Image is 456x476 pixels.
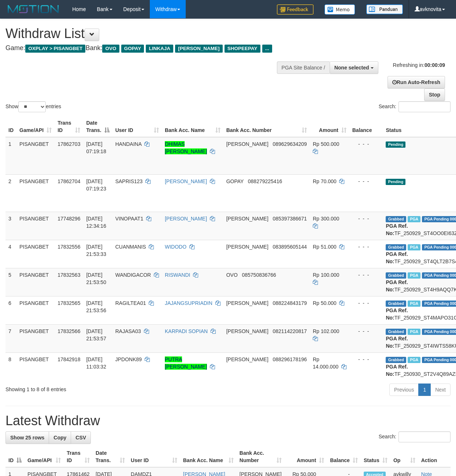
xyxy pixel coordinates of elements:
th: Bank Acc. Number: activate to sort column ascending [237,446,285,467]
span: SHOPEEPAY [225,45,260,53]
th: User ID: activate to sort column ascending [112,116,162,137]
label: Search: [379,101,451,112]
a: Run Auto-Refresh [388,76,445,88]
h4: Game: Bank: [5,45,297,52]
td: PISANGBET [16,352,55,381]
a: Previous [389,384,419,396]
button: None selected [330,61,378,74]
span: [PERSON_NAME] [226,328,268,334]
span: Rp 100.000 [313,272,339,278]
span: Copy 085397386671 to clipboard [273,216,307,222]
span: Refreshing in: [393,62,445,68]
span: 17832566 [58,328,80,334]
td: PISANGBET [16,296,55,324]
span: RAGILTEA01 [115,300,146,306]
th: Bank Acc. Number: activate to sort column ascending [223,116,310,137]
span: Grabbed [386,216,406,222]
span: Rp 51.000 [313,244,337,250]
th: Balance: activate to sort column ascending [327,446,361,467]
span: [DATE] 12:34:16 [86,216,106,229]
div: - - - [352,140,380,148]
span: OVO [102,45,119,53]
h1: Latest Withdraw [5,413,451,428]
div: - - - [352,356,380,363]
td: 6 [5,296,16,324]
span: Copy 082114220817 to clipboard [273,328,307,334]
span: Copy 088296178196 to clipboard [273,356,307,362]
img: Button%20Memo.svg [325,4,355,15]
td: 1 [5,137,16,175]
a: DHIMAS [PERSON_NAME] [165,141,207,154]
a: Next [430,384,451,396]
div: - - - [352,271,380,279]
td: 4 [5,240,16,268]
span: LINKAJA [146,45,173,53]
div: - - - [352,328,380,335]
th: Game/API: activate to sort column ascending [16,116,55,137]
a: [PERSON_NAME] [165,178,207,184]
th: Amount: activate to sort column ascending [310,116,349,137]
span: OVO [226,272,238,278]
td: 2 [5,174,16,212]
span: JPDONK89 [115,356,142,362]
span: Rp 300.000 [313,216,339,222]
th: Trans ID: activate to sort column ascending [55,116,83,137]
span: Copy 089629634209 to clipboard [273,141,307,147]
span: None selected [334,65,369,71]
span: [PERSON_NAME] [226,244,268,250]
input: Search: [398,101,451,112]
span: Rp 70.000 [313,178,337,184]
span: [PERSON_NAME] [175,45,222,53]
span: 17748296 [58,216,80,222]
td: PISANGBET [16,174,55,212]
select: Showentries [18,101,46,112]
span: [DATE] 07:19:18 [86,141,106,154]
span: VINOPAAT1 [115,216,144,222]
a: JAJANGSUPRIADIN [165,300,212,306]
a: WIDODO [165,244,186,250]
div: Showing 1 to 8 of 8 entries [5,383,185,393]
a: Stop [424,88,445,101]
span: WANDIGACOR [115,272,151,278]
th: Status: activate to sort column ascending [361,446,390,467]
td: PISANGBET [16,324,55,352]
th: ID [5,116,16,137]
span: 17832565 [58,300,80,306]
span: [PERSON_NAME] [226,300,268,306]
span: 17862704 [58,178,80,184]
a: RISWANDI [165,272,190,278]
span: ... [262,45,272,53]
span: GOPAY [226,178,244,184]
span: Marked by avknovia [408,244,420,250]
span: [DATE] 07:19:23 [86,178,106,192]
th: Action [418,446,451,467]
span: Copy 085750836766 to clipboard [242,272,276,278]
div: - - - [352,215,380,222]
b: PGA Ref. No: [386,364,408,377]
span: Copy 088224843179 to clipboard [273,300,307,306]
span: SAPRIS123 [115,178,143,184]
th: User ID: activate to sort column ascending [128,446,180,467]
a: [PERSON_NAME] [165,216,207,222]
td: PISANGBET [16,240,55,268]
b: PGA Ref. No: [386,279,408,292]
h1: Withdraw List [5,26,297,41]
input: Search: [398,431,451,442]
th: Op: activate to sort column ascending [390,446,418,467]
th: Bank Acc. Name: activate to sort column ascending [162,116,223,137]
a: Copy [49,431,71,444]
span: Marked by avknovia [408,272,420,279]
div: - - - [352,178,380,185]
span: CUANMANIS [115,244,146,250]
span: 17832563 [58,272,80,278]
th: Trans ID: activate to sort column ascending [64,446,93,467]
span: [DATE] 11:03:32 [86,356,106,370]
th: Balance [349,116,383,137]
span: Copy 088279225416 to clipboard [248,178,282,184]
td: PISANGBET [16,137,55,175]
span: [DATE] 21:53:33 [86,244,106,257]
span: Rp 500.000 [313,141,339,147]
td: PISANGBET [16,212,55,240]
td: 8 [5,352,16,381]
td: 7 [5,324,16,352]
